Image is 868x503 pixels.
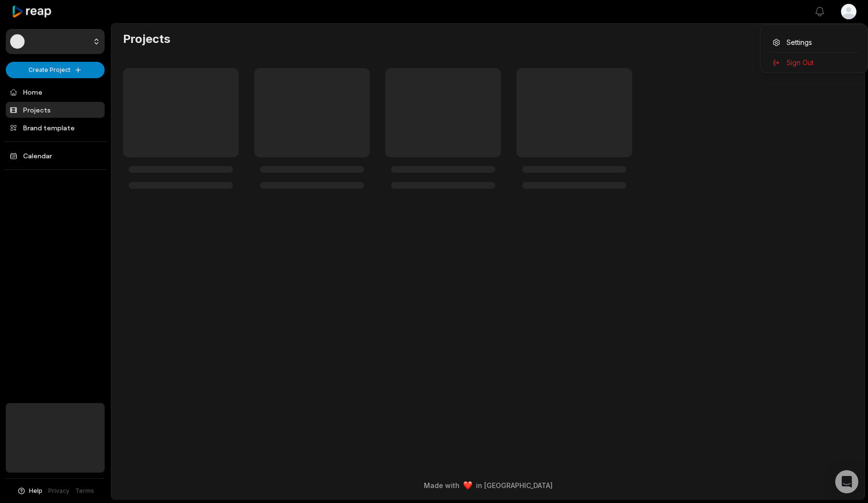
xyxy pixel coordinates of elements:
[835,470,858,493] div: Open Intercom Messenger
[787,37,812,47] span: Settings
[6,62,105,78] button: Create Project
[123,31,170,47] h2: Projects
[6,102,105,118] a: Projects
[29,487,42,495] span: Help
[75,487,94,495] a: Terms
[120,480,856,490] div: Made with in [GEOGRAPHIC_DATA]
[6,120,105,136] a: Brand template
[6,84,105,100] a: Home
[6,148,105,164] a: Calendar
[463,481,472,490] img: heart emoji
[787,57,814,68] span: Sign Out
[48,487,69,495] a: Privacy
